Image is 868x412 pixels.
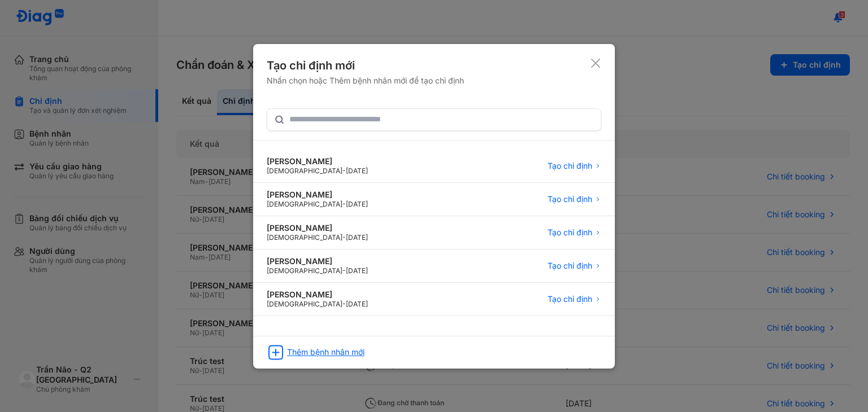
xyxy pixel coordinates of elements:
span: [DEMOGRAPHIC_DATA] [267,233,342,242]
span: Tạo chỉ định [548,261,592,271]
span: [DATE] [346,300,368,308]
span: [DATE] [346,266,368,275]
span: Tạo chỉ định [548,294,592,304]
span: [DEMOGRAPHIC_DATA] [267,300,342,308]
span: [DEMOGRAPHIC_DATA] [267,266,342,275]
div: Tạo chỉ định mới [267,58,464,73]
div: [PERSON_NAME] [267,256,368,266]
span: Tạo chỉ định [548,194,592,204]
span: - [342,233,346,242]
span: Tạo chỉ định [548,161,592,171]
span: [DATE] [346,166,368,175]
span: [DATE] [346,233,368,242]
div: [PERSON_NAME] [267,290,368,300]
span: [DEMOGRAPHIC_DATA] [267,166,342,175]
span: [DEMOGRAPHIC_DATA] [267,200,342,208]
div: Nhấn chọn hoặc Thêm bệnh nhân mới để tạo chỉ định [267,76,464,86]
span: [DATE] [346,200,368,208]
div: Thêm bệnh nhân mới [287,347,364,357]
span: - [342,166,346,175]
span: - [342,200,346,208]
span: Tạo chỉ định [548,227,592,238]
span: - [342,300,346,308]
span: - [342,266,346,275]
div: [PERSON_NAME] [267,223,368,233]
div: [PERSON_NAME] [267,156,368,166]
div: [PERSON_NAME] [267,190,368,200]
